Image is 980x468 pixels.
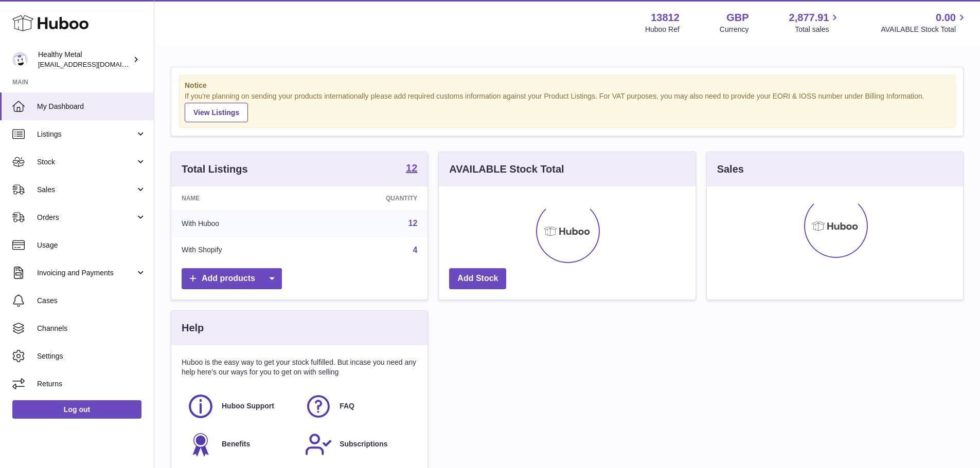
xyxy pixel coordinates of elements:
span: Returns [37,379,146,389]
a: FAQ [305,392,412,420]
h3: AVAILABLE Stock Total [449,162,564,176]
a: 0.00 AVAILABLE Stock Total [881,11,968,34]
span: Huboo Support [222,401,274,411]
span: Total sales [795,25,841,34]
span: Sales [37,185,135,195]
div: If you're planning on sending your products internationally please add required customs informati... [185,91,950,122]
span: Benefits [222,439,250,449]
span: Stock [37,157,135,167]
a: 12 [406,163,417,175]
a: Huboo Support [187,392,294,420]
strong: GBP [726,11,749,25]
h3: Help [182,321,204,335]
span: [EMAIL_ADDRESS][DOMAIN_NAME] [38,60,151,68]
div: Healthy Metal [38,50,131,69]
span: AVAILABLE Stock Total [881,25,968,34]
span: FAQ [340,401,354,411]
a: 2,877.91 Total sales [789,11,841,34]
div: Currency [720,25,749,34]
a: 4 [413,246,417,254]
span: My Dashboard [37,102,146,111]
div: Huboo Ref [645,25,680,34]
img: internalAdmin-13812@internal.huboo.com [12,52,28,67]
strong: 13812 [651,11,680,25]
a: View Listings [185,103,248,122]
th: Name [171,186,310,210]
span: 0.00 [936,11,956,25]
th: Quantity [310,186,428,210]
a: Benefits [187,430,294,458]
span: Cases [37,296,146,306]
strong: 12 [406,163,417,173]
a: Add products [182,268,282,289]
strong: Notice [185,81,950,90]
td: With Shopify [171,237,310,264]
a: Add Stock [449,268,506,289]
a: Subscriptions [305,430,412,458]
span: 2,877.91 [789,11,829,25]
span: Listings [37,129,135,139]
a: 12 [408,219,418,228]
span: Subscriptions [340,439,387,449]
p: Huboo is the easy way to get your stock fulfilled. But incase you need any help here's our ways f... [182,358,417,377]
h3: Total Listings [182,162,248,176]
span: Settings [37,351,146,361]
span: Usage [37,240,146,250]
span: Channels [37,324,146,333]
span: Invoicing and Payments [37,268,135,278]
span: Orders [37,213,135,222]
h3: Sales [717,162,744,176]
a: Log out [12,400,141,419]
td: With Huboo [171,210,310,237]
